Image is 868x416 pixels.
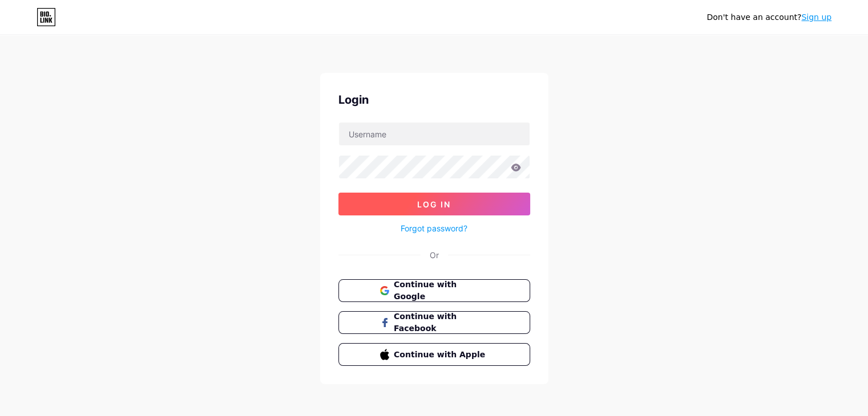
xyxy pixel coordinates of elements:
[338,311,530,334] button: Continue with Facebook
[338,343,530,366] button: Continue with Apple
[338,193,530,215] button: Log In
[417,199,451,209] span: Log In
[430,249,439,261] div: Or
[338,279,530,302] button: Continue with Google
[401,222,467,234] a: Forgot password?
[801,13,831,22] a: Sign up
[706,11,831,23] div: Don't have an account?
[338,91,530,108] div: Login
[394,311,488,335] span: Continue with Facebook
[394,349,488,361] span: Continue with Apple
[394,279,488,303] span: Continue with Google
[339,123,530,145] input: Username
